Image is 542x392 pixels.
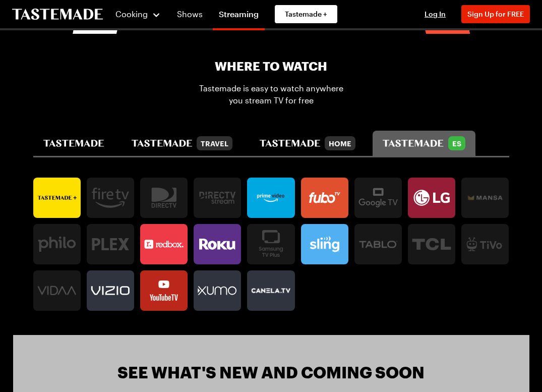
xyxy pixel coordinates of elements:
[325,136,355,150] div: Home
[275,5,337,23] a: Tastemade +
[213,2,265,30] a: Streaming
[373,131,475,156] button: tastemade en español
[115,9,148,19] span: Cooking
[467,10,524,18] span: Sign Up for FREE
[199,82,344,106] span: Tastemade is easy to watch anywhere you stream TV for free
[12,9,103,20] a: To Tastemade Home Page
[285,9,327,19] span: Tastemade +
[448,136,465,150] div: ES
[415,9,455,19] button: Log In
[215,58,327,74] h2: Where To Watch
[117,363,425,381] h3: See What's New and Coming Soon
[425,10,446,18] span: Log In
[197,136,232,150] div: Travel
[250,131,366,156] button: tastemade home
[33,131,114,156] button: tastemade
[461,5,530,23] button: Sign Up for FREE
[122,131,243,156] button: tastemade travel
[115,2,161,26] button: Cooking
